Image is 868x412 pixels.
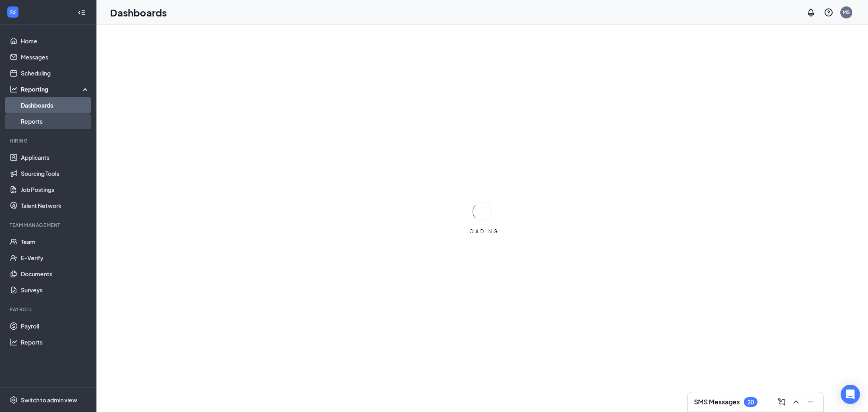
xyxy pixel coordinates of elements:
[21,198,90,214] a: Talent Network
[9,8,17,16] svg: WorkstreamLogo
[78,8,86,16] svg: Collapse
[462,228,502,235] div: LOADING
[21,250,90,266] a: E-Verify
[21,266,90,282] a: Documents
[843,9,850,16] div: MS
[21,165,90,182] a: Sourcing Tools
[777,397,786,407] svg: ComposeMessage
[747,399,754,406] div: 20
[21,318,90,334] a: Payroll
[21,182,90,198] a: Job Postings
[806,397,815,407] svg: Minimize
[824,8,833,17] svg: QuestionInfo
[806,8,816,17] svg: Notifications
[10,396,18,404] svg: Settings
[21,334,90,350] a: Reports
[21,282,90,298] a: Surveys
[21,149,90,165] a: Applicants
[790,396,802,408] button: ChevronUp
[10,306,88,313] div: Payroll
[21,85,90,93] div: Reporting
[10,222,88,228] div: Team Management
[21,396,77,404] div: Switch to admin view
[694,398,740,406] h3: SMS Messages
[841,385,860,404] div: Open Intercom Messenger
[21,65,90,81] a: Scheduling
[804,396,817,408] button: Minimize
[21,234,90,250] a: Team
[110,6,167,19] h1: Dashboards
[791,397,801,407] svg: ChevronUp
[21,49,90,65] a: Messages
[775,396,788,408] button: ComposeMessage
[21,97,90,113] a: Dashboards
[21,113,90,129] a: Reports
[10,137,88,144] div: Hiring
[21,33,90,49] a: Home
[10,85,18,93] svg: Analysis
